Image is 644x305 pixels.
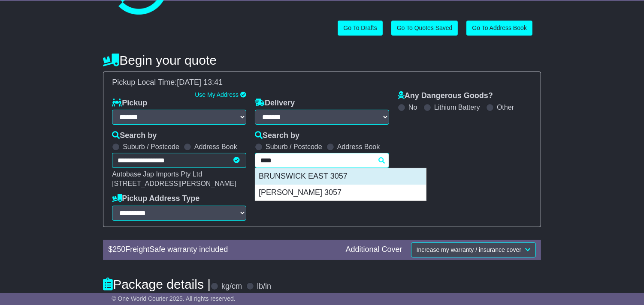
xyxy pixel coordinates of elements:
[103,53,541,67] h4: Begin your quote
[221,282,242,291] label: kg/cm
[108,78,536,87] div: Pickup Local Time:
[194,143,237,151] label: Address Book
[342,245,407,254] div: Additional Cover
[255,99,295,108] label: Delivery
[103,277,211,291] h4: Package details |
[112,245,125,254] span: 250
[112,295,236,302] span: © One World Courier 2025. All rights reserved.
[411,242,536,257] button: Increase my warranty / insurance cover
[417,246,521,253] span: Increase my warranty / insurance cover
[398,91,493,101] label: Any Dangerous Goods?
[266,143,322,151] label: Suburb / Postcode
[466,21,532,36] a: Go To Address Book
[123,143,179,151] label: Suburb / Postcode
[391,21,458,36] a: Go To Quotes Saved
[338,21,382,36] a: Go To Drafts
[112,170,202,178] span: Autobase Jap Imports Pty Ltd
[255,168,426,185] div: BRUNSWICK EAST 3057
[255,131,299,141] label: Search by
[337,143,380,151] label: Address Book
[257,282,271,291] label: lb/in
[497,103,514,111] label: Other
[408,103,417,111] label: No
[195,91,239,98] a: Use My Address
[112,194,200,203] label: Pickup Address Type
[104,245,341,254] div: $ FreightSafe warranty included
[434,103,480,111] label: Lithium Battery
[112,180,236,187] span: [STREET_ADDRESS][PERSON_NAME]
[255,185,426,201] div: [PERSON_NAME] 3057
[112,131,157,141] label: Search by
[177,78,223,87] span: [DATE] 13:41
[112,99,147,108] label: Pickup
